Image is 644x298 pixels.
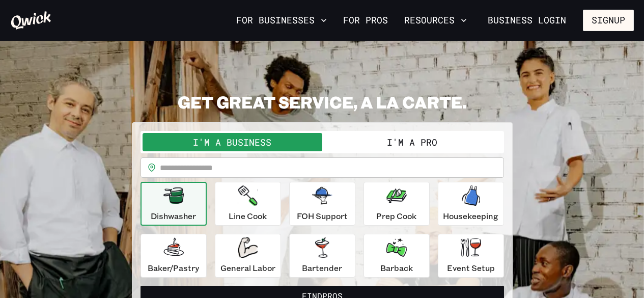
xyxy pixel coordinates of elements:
[583,10,634,31] button: Signup
[297,210,348,222] p: FOH Support
[376,210,416,222] p: Prep Cook
[132,92,513,112] h2: GET GREAT SERVICE, A LA CARTE.
[302,262,342,274] p: Bartender
[143,133,322,151] button: I'm a Business
[141,234,207,278] button: Baker/Pastry
[141,182,207,226] button: Dishwasher
[322,133,502,151] button: I'm a Pro
[363,234,430,278] button: Barback
[380,262,413,274] p: Barback
[400,12,471,29] button: Resources
[438,234,504,278] button: Event Setup
[339,12,392,29] a: For Pros
[443,210,498,222] p: Housekeeping
[215,234,281,278] button: General Labor
[229,210,267,222] p: Line Cook
[151,210,196,222] p: Dishwasher
[479,10,575,31] a: Business Login
[289,234,355,278] button: Bartender
[232,12,331,29] button: For Businesses
[447,262,495,274] p: Event Setup
[148,262,199,274] p: Baker/Pastry
[215,182,281,226] button: Line Cook
[438,182,504,226] button: Housekeeping
[220,262,275,274] p: General Labor
[289,182,355,226] button: FOH Support
[363,182,430,226] button: Prep Cook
